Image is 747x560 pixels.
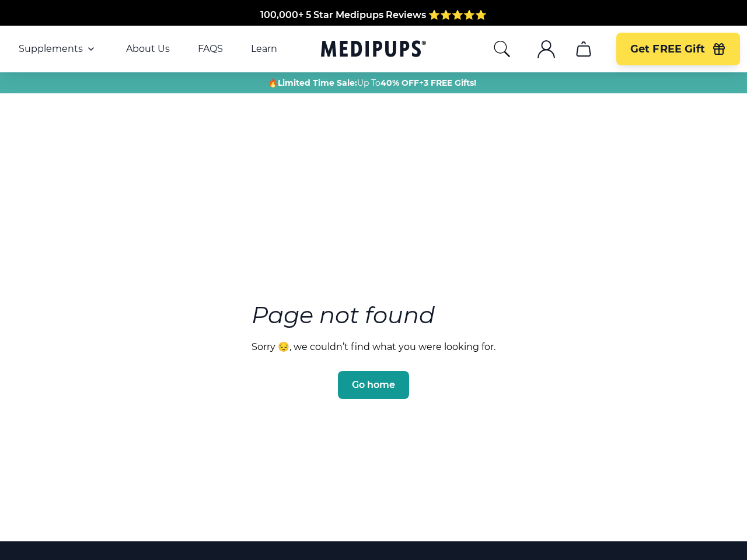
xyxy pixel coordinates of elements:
[352,379,395,391] span: Go home
[268,77,476,89] span: 🔥 Up To +
[570,35,598,63] button: cart
[493,40,511,58] button: search
[630,43,705,56] span: Get FREE Gift
[198,43,223,55] a: FAQS
[251,43,277,55] a: Learn
[126,43,170,55] a: About Us
[252,341,495,352] p: Sorry 😔, we couldn’t find what you were looking for.
[252,298,495,332] h3: Page not found
[260,8,487,19] span: 100,000+ 5 Star Medipups Reviews ⭐️⭐️⭐️⭐️⭐️
[321,38,426,62] a: Medipups
[19,42,98,56] button: Supplements
[180,22,568,33] span: Made In The [GEOGRAPHIC_DATA] from domestic & globally sourced ingredients
[338,371,409,399] button: Go home
[19,43,83,55] span: Supplements
[532,35,560,63] button: account
[616,33,740,65] button: Get FREE Gift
